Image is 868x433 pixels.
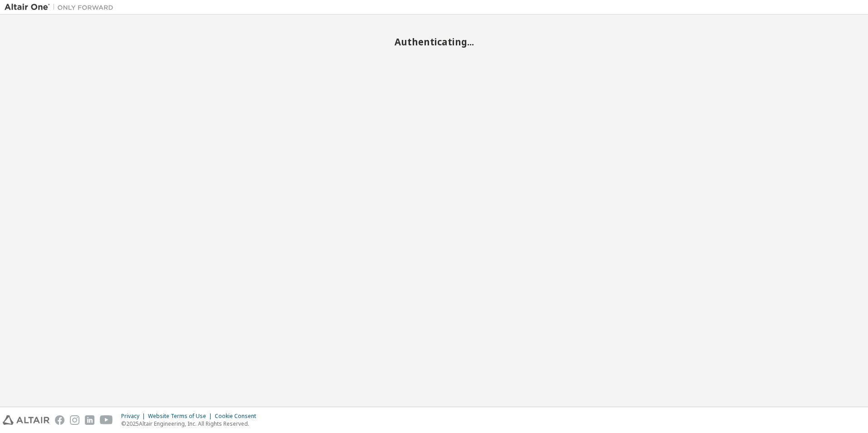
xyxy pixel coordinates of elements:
[5,36,863,48] h2: Authenticating...
[3,415,49,425] img: altair_logo.svg
[85,415,94,425] img: linkedin.svg
[100,415,113,425] img: youtube.svg
[121,420,261,428] p: © 2025 Altair Engineering, Inc. All Rights Reserved.
[121,413,148,420] div: Privacy
[55,415,64,425] img: facebook.svg
[215,413,261,420] div: Cookie Consent
[70,415,79,425] img: instagram.svg
[148,413,215,420] div: Website Terms of Use
[5,3,118,12] img: Altair One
